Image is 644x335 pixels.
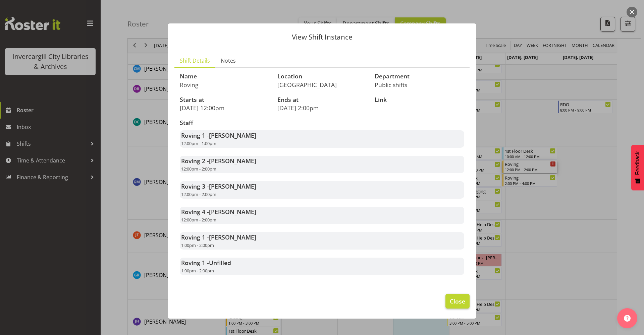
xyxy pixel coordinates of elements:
[180,104,269,112] p: [DATE] 12:00pm
[181,268,214,274] span: 1:00pm - 2:00pm
[209,182,256,190] span: [PERSON_NAME]
[181,217,216,223] span: 12:00pm - 2:00pm
[209,157,256,165] span: [PERSON_NAME]
[180,120,464,126] h3: Staff
[277,81,367,88] p: [GEOGRAPHIC_DATA]
[181,140,216,146] span: 12:00pm - 1:00pm
[209,233,256,241] span: [PERSON_NAME]
[180,57,210,65] span: Shift Details
[209,208,256,216] span: [PERSON_NAME]
[375,96,464,103] h3: Link
[180,81,269,88] p: Roving
[174,33,470,41] p: View Shift Instance
[631,145,644,190] button: Feedback - Show survey
[445,294,470,309] button: Close
[624,315,631,322] img: help-xxl-2.png
[209,259,231,267] span: Unfilled
[221,57,236,65] span: Notes
[277,104,367,112] p: [DATE] 2:00pm
[635,151,641,175] span: Feedback
[181,242,214,248] span: 1:00pm - 2:00pm
[180,73,269,80] h3: Name
[209,131,256,139] span: [PERSON_NAME]
[277,73,367,80] h3: Location
[181,208,256,216] strong: Roving 4 -
[181,259,231,267] strong: Roving 1 -
[181,191,216,197] span: 12:00pm - 2:00pm
[181,166,216,172] span: 12:00pm - 2:00pm
[375,81,464,88] p: Public shifts
[180,96,269,103] h3: Starts at
[181,131,256,139] strong: Roving 1 -
[181,157,256,165] strong: Roving 2 -
[181,233,256,241] strong: Roving 1 -
[450,297,465,306] span: Close
[181,182,256,190] strong: Roving 3 -
[277,96,367,103] h3: Ends at
[375,73,464,80] h3: Department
